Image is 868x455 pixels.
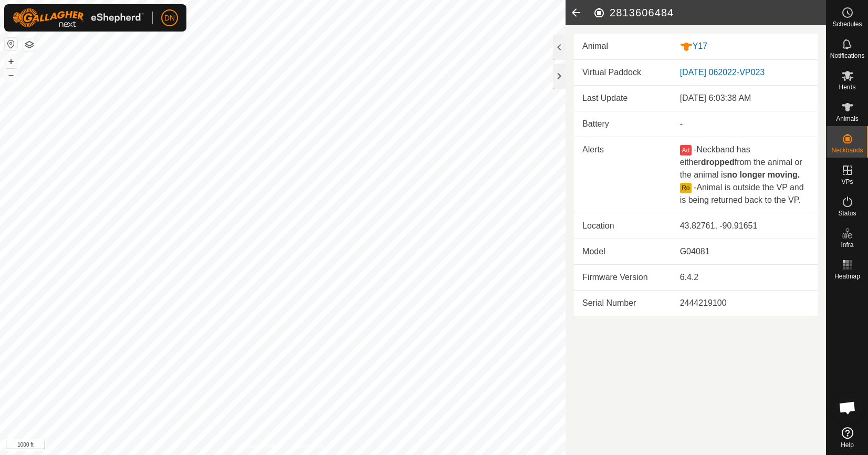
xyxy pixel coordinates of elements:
[5,38,17,50] button: Reset Map
[827,423,868,452] a: Help
[834,273,860,280] span: Heatmap
[680,271,809,284] div: 6.4.2
[680,220,809,232] div: 43.82761, -90.91651
[680,145,802,179] span: Neckband has either from the animal or the animal is
[836,116,859,122] span: Animals
[680,145,692,156] button: Ad
[701,158,735,167] b: dropped
[841,179,853,185] span: VPs
[680,183,804,204] span: Animal is outside the VP and is being returned back to the VP.
[593,6,826,19] h2: 2813606484
[574,264,672,290] td: Firmware Version
[680,118,809,130] div: -
[841,242,853,248] span: Infra
[164,13,175,24] span: DN
[242,441,281,451] a: Privacy Policy
[23,38,36,51] button: Map Layers
[13,8,144,27] img: Gallagher Logo
[830,53,864,59] span: Notifications
[832,21,862,27] span: Schedules
[5,69,17,81] button: –
[574,213,672,239] td: Location
[680,40,809,53] div: Y17
[680,245,809,258] div: G04081
[727,170,800,179] b: no longer moving.
[574,60,672,86] td: Virtual Paddock
[574,137,672,213] td: Alerts
[574,111,672,137] td: Battery
[838,210,856,216] span: Status
[5,55,17,68] button: +
[841,442,854,448] span: Help
[839,84,855,90] span: Herds
[574,86,672,111] td: Last Update
[293,441,324,451] a: Contact Us
[694,145,696,154] span: -
[832,392,863,423] div: Open chat
[680,92,809,105] div: [DATE] 6:03:38 AM
[831,147,863,153] span: Neckbands
[574,34,672,59] td: Animal
[680,183,692,193] button: Ro
[574,239,672,264] td: Model
[680,297,809,309] div: 2444219100
[694,183,696,192] span: -
[574,290,672,316] td: Serial Number
[680,68,765,77] a: [DATE] 062022-VP023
